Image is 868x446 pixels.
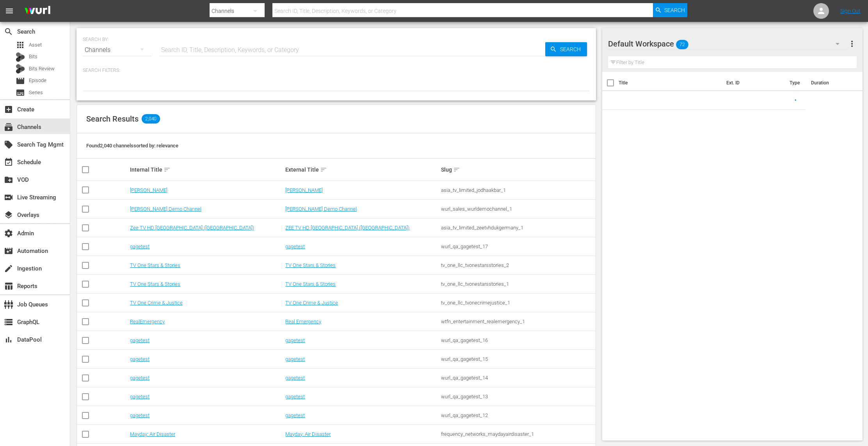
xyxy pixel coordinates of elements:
span: sort [164,166,171,173]
div: tv_one_llc_tvonestarsstories_2 [441,262,594,268]
span: Live Streaming [4,193,13,202]
span: Bits Review [29,65,55,73]
a: TV One Crime & Justice [285,300,338,306]
div: wurl_qa_gagetest_13 [441,394,594,399]
span: more_vert [847,39,857,48]
a: TV One Stars & Stories [130,281,180,287]
span: Series [29,89,43,97]
a: TV One Stars & Stories [130,262,180,268]
span: 2,040 [142,114,160,124]
span: menu [5,6,14,16]
div: Default Workspace [608,33,847,55]
a: gagetest [130,394,149,399]
span: Bits [29,53,37,61]
a: gagetest [130,356,149,362]
div: wurl_qa_gagetest_15 [441,356,594,362]
div: tv_one_llc_tvonestarsstories_1 [441,281,594,287]
div: wurl_sales_wurldemochannel_1 [441,206,594,212]
span: DataPool [4,335,13,344]
span: Automation [4,246,13,256]
a: gagetest [285,356,305,362]
a: RealEmergency [130,319,165,324]
span: Search Results [86,114,139,124]
span: Create [4,105,13,114]
a: gagetest [285,244,305,249]
span: GraphQL [4,317,13,327]
button: more_vert [847,34,857,53]
a: TV One Stars & Stories [285,262,336,268]
span: sort [453,166,460,173]
div: asia_tv_limited_jodhaakbar_1 [441,187,594,193]
a: TV One Crime & Justice [130,300,183,306]
div: asia_tv_limited_zeetvhdukgermany_1 [441,225,594,231]
a: gagetest [130,412,149,418]
div: wurl_qa_gagetest_16 [441,337,594,343]
div: Channels [83,39,151,61]
a: TV One Stars & Stories [285,281,336,287]
a: gagetest [130,337,149,343]
span: Ingestion [4,264,13,273]
div: Bits [16,52,25,62]
div: tv_one_llc_tvonecrimejustice_1 [441,300,594,306]
th: Duration [806,72,853,94]
a: gagetest [285,394,305,399]
div: wurl_qa_gagetest_12 [441,412,594,418]
span: Episode [29,77,46,84]
span: Series [16,88,25,97]
a: gagetest [285,412,305,418]
span: Search Tag Mgmt [4,140,13,149]
button: Search [545,42,587,56]
img: ans4CAIJ8jUAAAAAAAAAAAAAAAAAAAAAAAAgQb4GAAAAAAAAAAAAAAAAAAAAAAAAJMjXAAAAAAAAAAAAAAAAAAAAAAAAgAT5G... [19,2,56,20]
div: Slug [441,165,594,174]
span: Episode [16,76,25,86]
a: gagetest [130,375,149,381]
th: Ext. ID [722,72,785,94]
a: gagetest [285,375,305,381]
a: gagetest [130,244,149,249]
div: Internal Title [130,165,283,174]
a: Real Emergency [285,319,321,324]
a: Mayday: Air Disaster [130,431,175,437]
span: Search [557,42,587,56]
div: External Title [285,165,439,174]
span: Asset [29,41,42,49]
th: Type [785,72,806,94]
span: Search [664,3,685,17]
div: wurl_qa_gagetest_14 [441,375,594,381]
span: 72 [676,36,688,53]
span: sort [320,166,327,173]
div: wurl_qa_gagetest_17 [441,244,594,249]
span: Admin [4,229,13,238]
a: Zee TV HD [GEOGRAPHIC_DATA] ([GEOGRAPHIC_DATA]) [130,225,254,231]
span: Schedule [4,158,13,167]
a: [PERSON_NAME] Demo Channel [130,206,201,212]
span: Overlays [4,210,13,220]
a: gagetest [285,337,305,343]
a: ZEE TV HD [GEOGRAPHIC_DATA] ([GEOGRAPHIC_DATA]) [285,225,409,231]
a: Sign Out [840,8,861,14]
span: Search [4,27,13,36]
a: [PERSON_NAME] [130,187,167,193]
div: Bits Review [16,64,25,73]
span: Channels [4,122,13,132]
span: Found 2,040 channels sorted by: relevance [86,143,178,149]
div: wtfn_entertainment_realemergency_1 [441,319,594,324]
a: [PERSON_NAME] Demo Channel [285,206,357,212]
button: Search [653,3,687,17]
span: Asset [16,40,25,50]
a: Mayday: Air Disaster [285,431,331,437]
th: Title [619,72,722,94]
span: Reports [4,281,13,291]
div: frequency_networks_maydayairdisaster_1 [441,431,594,437]
span: VOD [4,175,13,184]
span: Job Queues [4,300,13,309]
a: [PERSON_NAME] [285,187,323,193]
p: Search Filters: [83,67,590,74]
